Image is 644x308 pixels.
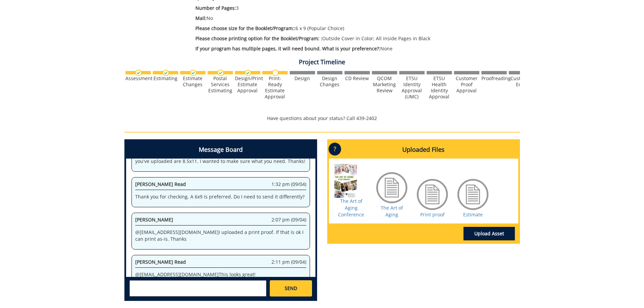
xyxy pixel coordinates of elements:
span: If your program has multiple pages, it will need bound. What is your preference?: [195,45,380,52]
div: Proofreading [481,75,507,81]
div: Design/Print Estimate Approval [235,75,260,94]
span: Number of Pages: [195,5,236,11]
div: Estimating [153,75,178,81]
textarea: messageToSend [129,280,266,297]
img: no [272,70,279,76]
div: ETSU Health Identity Approval [427,75,452,100]
div: Design Changes [317,75,342,88]
p: @ [EMAIL_ADDRESS][DOMAIN_NAME] This looks great! [135,271,306,278]
a: Upload Asset [463,227,515,240]
h4: Uploaded Files [329,141,518,159]
span: 2:11 pm (09/04) [271,259,306,265]
div: Postal Services Estimating [208,75,233,94]
h4: Message Board [126,141,315,159]
span: Please choose size for the Booklet/Program:: [195,25,295,31]
div: Estimate Changes [180,75,206,88]
p: Have questions about your status? Call 439-2402 [124,115,520,122]
span: 2:07 pm (09/04) [271,216,306,223]
a: The Art of Aging Conference [338,198,364,218]
span: 1:32 pm (09/04) [271,181,306,188]
p: @ [EMAIL_ADDRESS][DOMAIN_NAME] I uploaded a print proof. If that is ok I can print as-is. Thanks [135,229,306,242]
p: 6 x 9 (Popular Choice) [195,25,460,32]
div: QCOM Marketing Review [372,75,397,94]
div: Design [290,75,315,81]
img: checkmark [135,70,142,76]
div: Customer Proof Approval [454,75,479,94]
div: Customer Edits [509,75,534,88]
span: Mail: [195,15,207,21]
p: None [195,45,460,52]
p: Thank you for checking. A 6x9 is preferred. Do I need to send it differently? [135,193,306,200]
p: Outside Cover in Color; All inside Pages in Black [195,35,460,42]
h4: Project Timeline [124,59,520,66]
a: The Art of Aging [381,205,403,218]
p: 3 [195,5,460,11]
a: SEND [270,280,312,297]
img: checkmark [163,70,169,76]
span: [PERSON_NAME] Read [135,181,186,187]
div: Print-Ready Estimate Approval [262,75,288,100]
p: No [195,15,460,22]
a: Print proof [420,211,445,218]
div: ETSU Identity Approval (UMC) [399,75,425,100]
a: Estimate [463,211,483,218]
span: [PERSON_NAME] Read [135,259,186,265]
div: Assessment [125,75,151,81]
p: ? [329,143,341,156]
img: checkmark [217,70,224,76]
span: SEND [285,285,297,292]
img: checkmark [190,70,196,76]
span: Please choose printing option for the Booklet/Program: : [195,35,322,42]
div: CD Review [344,75,370,81]
span: [PERSON_NAME] [135,216,173,223]
img: checkmark [245,70,251,76]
